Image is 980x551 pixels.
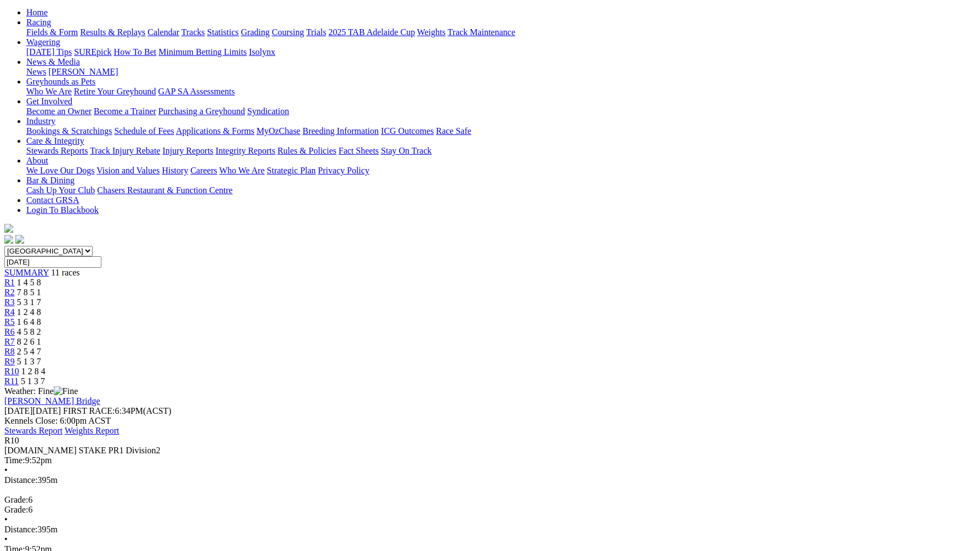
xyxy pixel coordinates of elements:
a: R4 [4,307,15,317]
div: About [26,166,976,176]
a: Schedule of Fees [114,126,174,136]
span: • [4,515,8,524]
span: 2 5 4 7 [17,347,41,356]
a: Bookings & Scratchings [26,126,112,136]
a: Greyhounds as Pets [26,77,95,86]
a: Get Involved [26,97,72,106]
span: Time: [4,456,25,465]
img: facebook.svg [4,235,13,244]
div: 6 [4,505,976,515]
div: 6 [4,495,976,505]
a: Stewards Reports [26,146,88,155]
a: Racing [26,18,51,27]
a: R10 [4,367,19,376]
a: How To Bet [114,47,157,57]
a: Grading [241,27,270,37]
div: 395m [4,475,976,485]
span: • [4,535,8,544]
span: 1 4 5 8 [17,278,41,287]
div: [DOMAIN_NAME] STAKE PR1 Division2 [4,446,976,456]
a: Weights [417,27,446,37]
a: Results & Replays [80,27,145,37]
a: Breeding Information [303,126,379,136]
span: Weather: Fine [4,386,78,396]
a: We Love Our Dogs [26,166,94,175]
a: Become a Trainer [94,106,156,116]
a: R1 [4,278,15,287]
a: GAP SA Assessments [158,87,235,96]
input: Select date [4,256,101,268]
a: About [26,156,48,165]
a: Track Maintenance [448,27,515,37]
a: Who We Are [26,87,72,96]
span: R7 [4,337,15,346]
a: Bar & Dining [26,176,75,185]
a: Careers [190,166,217,175]
span: FIRST RACE: [63,406,115,415]
a: Statistics [207,27,239,37]
a: News & Media [26,57,80,66]
a: [PERSON_NAME] Bridge [4,396,100,406]
a: Coursing [272,27,304,37]
span: R2 [4,288,15,297]
span: R9 [4,357,15,366]
a: Chasers Restaurant & Function Centre [97,185,232,195]
div: Wagering [26,47,976,57]
a: R5 [4,317,15,327]
a: R8 [4,347,15,356]
div: Racing [26,27,976,37]
span: Grade: [4,495,29,504]
a: MyOzChase [257,126,300,136]
a: Race Safe [436,126,471,136]
span: Grade: [4,505,29,514]
span: R10 [4,436,19,445]
span: 7 8 5 1 [17,288,41,297]
a: [PERSON_NAME] [48,67,118,76]
a: Care & Integrity [26,136,84,145]
a: Fact Sheets [339,146,379,155]
span: Distance: [4,475,37,485]
span: 1 2 8 4 [21,367,45,376]
span: R6 [4,327,15,336]
div: Kennels Close: 6:00pm ACST [4,416,976,426]
div: 395m [4,525,976,535]
a: Trials [306,27,326,37]
a: [DATE] Tips [26,47,72,57]
div: Bar & Dining [26,185,976,195]
span: 8 2 6 1 [17,337,41,346]
img: twitter.svg [15,235,24,244]
div: News & Media [26,67,976,77]
a: Vision and Values [96,166,159,175]
span: 4 5 8 2 [17,327,41,336]
a: Integrity Reports [215,146,275,155]
a: Industry [26,116,55,126]
span: R11 [4,376,19,386]
span: [DATE] [4,406,61,415]
a: Weights Report [65,426,119,435]
a: R3 [4,297,15,307]
a: Strategic Plan [267,166,316,175]
a: Minimum Betting Limits [158,47,247,57]
a: Retire Your Greyhound [74,87,156,96]
img: logo-grsa-white.png [4,224,13,233]
div: Care & Integrity [26,146,976,156]
span: 1 6 4 8 [17,317,41,327]
a: SUMMARY [4,268,49,277]
a: Cash Up Your Club [26,185,95,195]
a: Login To Blackbook [26,205,99,215]
a: Wagering [26,37,60,47]
span: 6:34PM(ACST) [63,406,172,415]
a: Privacy Policy [318,166,369,175]
a: Applications & Forms [176,126,254,136]
a: Calendar [147,27,179,37]
span: [DATE] [4,406,33,415]
span: 11 races [51,268,79,277]
a: Injury Reports [162,146,213,155]
a: Contact GRSA [26,195,79,205]
div: Get Involved [26,106,976,116]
